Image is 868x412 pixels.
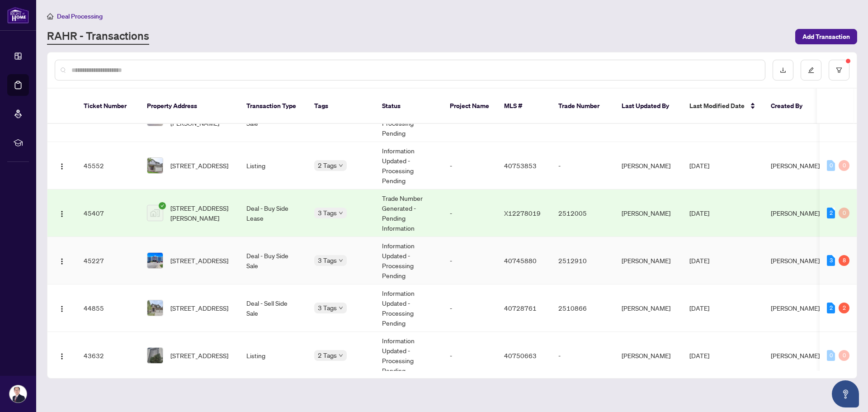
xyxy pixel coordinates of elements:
[839,255,849,266] div: 8
[801,60,821,81] button: edit
[58,163,66,170] img: Logo
[339,211,343,215] span: down
[689,161,709,170] span: [DATE]
[76,332,140,379] td: 43632
[318,208,337,218] span: 3 Tags
[689,209,709,217] span: [DATE]
[504,351,537,360] span: 40750663
[682,89,764,124] th: Last Modified Date
[808,67,814,73] span: edit
[147,300,163,316] img: thumbnail-img
[147,158,163,173] img: thumbnail-img
[58,210,66,218] img: Logo
[773,60,793,81] button: download
[239,89,307,124] th: Transaction Type
[57,12,103,20] span: Deal Processing
[827,303,835,313] div: 2
[55,301,69,315] button: Logo
[443,189,497,237] td: -
[764,89,818,124] th: Created By
[832,380,859,407] button: Open asap
[339,353,343,358] span: down
[375,332,443,379] td: Information Updated - Processing Pending
[58,305,66,313] img: Logo
[76,237,140,284] td: 45227
[614,237,682,284] td: [PERSON_NAME]
[795,29,857,44] button: Add Transaction
[771,351,820,360] span: [PERSON_NAME]
[7,7,29,24] img: logo
[504,161,537,170] span: 40753853
[147,348,163,363] img: thumbnail-img
[239,189,307,237] td: Deal - Buy Side Lease
[551,332,614,379] td: -
[76,89,140,124] th: Ticket Number
[339,163,343,168] span: down
[551,237,614,284] td: 2512910
[170,256,228,265] span: [STREET_ADDRESS]
[839,160,849,171] div: 0
[47,13,53,19] span: home
[551,284,614,332] td: 2510866
[827,350,835,361] div: 0
[318,303,337,313] span: 3 Tags
[76,142,140,189] td: 45552
[551,89,614,124] th: Trade Number
[9,385,27,403] img: Profile Icon
[443,237,497,284] td: -
[147,253,163,268] img: thumbnail-img
[771,256,820,265] span: [PERSON_NAME]
[170,303,228,313] span: [STREET_ADDRESS]
[147,205,163,221] img: thumbnail-img
[55,253,69,268] button: Logo
[375,89,443,124] th: Status
[339,258,343,263] span: down
[829,60,849,81] button: filter
[375,284,443,332] td: Information Updated - Processing Pending
[375,189,443,237] td: Trade Number Generated - Pending Information
[170,203,232,223] span: [STREET_ADDRESS][PERSON_NAME]
[76,284,140,332] td: 44855
[443,89,497,124] th: Project Name
[239,284,307,332] td: Deal - Sell Side Sale
[771,161,820,170] span: [PERSON_NAME]
[76,189,140,237] td: 45407
[55,158,69,173] button: Logo
[170,161,228,170] span: [STREET_ADDRESS]
[318,160,337,170] span: 2 Tags
[318,255,337,265] span: 3 Tags
[58,353,66,360] img: Logo
[551,189,614,237] td: 2512005
[239,332,307,379] td: Listing
[839,350,849,361] div: 0
[239,142,307,189] td: Listing
[614,89,682,124] th: Last Updated By
[47,28,149,45] a: RAHR - Transactions
[159,202,166,209] span: check-circle
[140,89,239,124] th: Property Address
[614,332,682,379] td: [PERSON_NAME]
[771,209,820,217] span: [PERSON_NAME]
[689,351,709,360] span: [DATE]
[836,67,842,73] span: filter
[58,258,66,265] img: Logo
[375,142,443,189] td: Information Updated - Processing Pending
[689,304,709,312] span: [DATE]
[827,160,835,171] div: 0
[551,142,614,189] td: -
[614,284,682,332] td: [PERSON_NAME]
[689,101,745,111] span: Last Modified Date
[780,67,786,73] span: download
[443,142,497,189] td: -
[318,350,337,360] span: 2 Tags
[827,255,835,266] div: 3
[497,89,551,124] th: MLS #
[443,284,497,332] td: -
[443,332,497,379] td: -
[802,29,850,44] span: Add Transaction
[827,208,835,218] div: 2
[839,208,849,218] div: 0
[614,189,682,237] td: [PERSON_NAME]
[504,209,541,217] span: X12278019
[839,303,849,313] div: 2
